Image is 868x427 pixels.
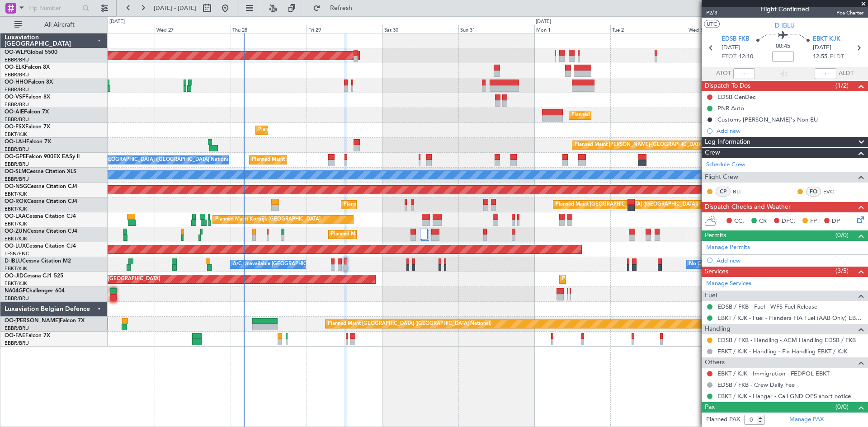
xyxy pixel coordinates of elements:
[705,267,728,277] span: Services
[5,258,22,264] span: D-IBLU
[839,69,854,78] span: ALDT
[5,214,76,219] a: OO-LXACessna Citation CJ4
[830,52,844,61] span: ELDT
[832,217,840,226] span: DP
[5,191,27,197] a: EBKT/KJK
[5,50,27,55] span: OO-WLP
[706,243,750,252] a: Manage Permits
[5,139,51,145] a: OO-LAHFalcon 7X
[687,25,763,33] div: Wed 3
[823,188,844,196] a: EVC
[155,25,231,33] div: Wed 27
[717,392,851,400] a: EBKT / KJK - Hangar - Call GND OPS short notice
[562,272,667,286] div: Planned Maint Kortrijk-[GEOGRAPHIC_DATA]
[5,244,26,249] span: OO-LUX
[5,146,29,153] a: EBBR/BRU
[734,217,744,226] span: CC,
[5,86,29,93] a: EBBR/BRU
[331,228,436,241] div: Planned Maint Kortrijk-[GEOGRAPHIC_DATA]
[78,25,154,33] div: Tue 26
[5,80,53,85] a: OO-HHOFalcon 8X
[5,80,28,85] span: OO-HHO
[717,127,863,135] div: Add new
[733,188,753,196] a: BLI
[705,357,725,368] span: Others
[5,280,27,287] a: EBKT/KJK
[5,273,63,279] a: OO-JIDCessna CJ1 525
[835,81,849,90] span: (1/2)
[717,347,847,355] a: EBKT / KJK - Handling - Fia Handling EBKT / KJK
[309,1,363,15] button: Refresh
[5,288,65,294] a: N604GFChallenger 604
[5,214,26,219] span: OO-LXA
[705,202,791,212] span: Dispatch Checks and Weather
[722,43,740,52] span: [DATE]
[806,187,821,197] div: FO
[706,415,740,424] label: Planned PAX
[717,257,863,264] div: Add new
[706,160,745,169] a: Schedule Crew
[307,25,382,33] div: Fri 29
[5,169,76,174] a: OO-SLMCessna Citation XLS
[782,217,795,226] span: DFC,
[5,169,26,174] span: OO-SLM
[252,153,415,167] div: Planned Maint [GEOGRAPHIC_DATA] ([GEOGRAPHIC_DATA] National)
[344,198,449,211] div: Planned Maint Kortrijk-[GEOGRAPHIC_DATA]
[835,402,849,412] span: (0/0)
[717,381,795,389] a: EDSB / FKB - Crew Daily Fee
[5,340,29,347] a: EBBR/BRU
[835,230,849,240] span: (0/0)
[5,229,27,234] span: OO-ZUN
[24,22,95,28] span: All Aircraft
[5,50,57,55] a: OO-WLPGlobal 5500
[5,250,29,257] a: LFSN/ENC
[705,172,738,183] span: Flight Crew
[5,318,85,324] a: OO-[PERSON_NAME]Falcon 7X
[722,35,749,44] span: EDSB FKB
[5,295,29,302] a: EBBR/BRU
[5,154,80,160] a: OO-GPEFalcon 900EX EASy II
[810,217,817,226] span: FP
[705,230,726,241] span: Permits
[556,198,698,211] div: Planned Maint [GEOGRAPHIC_DATA] ([GEOGRAPHIC_DATA])
[705,81,750,91] span: Dispatch To-Dos
[5,318,60,324] span: OO-[PERSON_NAME]
[5,288,26,294] span: N604GF
[575,138,842,152] div: Planned Maint [PERSON_NAME]-[GEOGRAPHIC_DATA][PERSON_NAME] ([GEOGRAPHIC_DATA][PERSON_NAME])
[716,69,731,78] span: ATOT
[5,184,77,189] a: OO-NSGCessna Citation CJ4
[813,52,827,61] span: 12:55
[5,154,26,160] span: OO-GPE
[775,21,795,30] span: D-IBLU
[760,5,809,14] div: Flight Confirmed
[689,258,840,271] div: No Crew [GEOGRAPHIC_DATA] ([GEOGRAPHIC_DATA] National)
[5,184,27,189] span: OO-NSG
[5,199,27,204] span: OO-ROK
[704,20,720,28] button: UTC
[382,25,458,33] div: Sat 30
[231,25,307,33] div: Thu 28
[328,317,491,331] div: Planned Maint [GEOGRAPHIC_DATA] ([GEOGRAPHIC_DATA] National)
[109,18,125,26] div: [DATE]
[717,104,744,112] div: PNR Auto
[610,25,686,33] div: Tue 2
[5,221,27,227] a: EBKT/KJK
[28,1,80,15] input: Trip Number
[571,108,714,122] div: Planned Maint [GEOGRAPHIC_DATA] ([GEOGRAPHIC_DATA])
[5,124,50,130] a: OO-FSXFalcon 7X
[717,116,818,123] div: Customs [PERSON_NAME]'s Non EU
[705,402,715,413] span: Pax
[813,35,840,44] span: EBKT KJK
[154,4,196,12] span: [DATE] - [DATE]
[5,65,50,70] a: OO-ELKFalcon 8X
[5,56,29,63] a: EBBR/BRU
[5,101,29,108] a: EBBR/BRU
[5,333,50,338] a: OO-FAEFalcon 7X
[776,42,790,51] span: 00:45
[705,291,717,301] span: Fuel
[322,5,360,11] span: Refresh
[705,324,731,334] span: Handling
[5,94,25,100] span: OO-VSF
[258,123,363,137] div: Planned Maint Kortrijk-[GEOGRAPHIC_DATA]
[759,217,767,226] span: CR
